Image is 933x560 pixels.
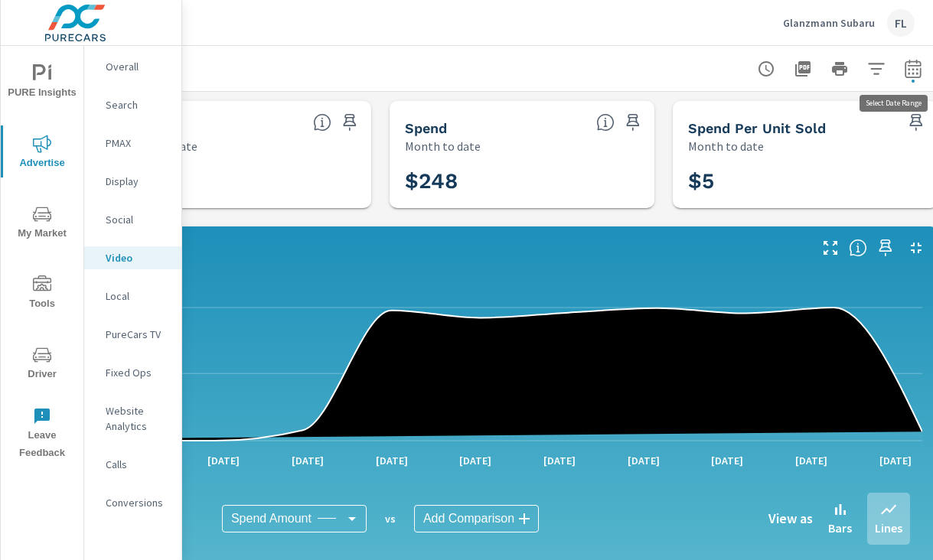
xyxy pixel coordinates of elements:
p: Social [106,212,169,227]
p: Calls [106,457,169,472]
p: Glanzmann Subaru [783,16,875,30]
div: Add Comparison [414,505,539,532]
div: Video [84,246,181,269]
p: Website Analytics [106,403,169,434]
span: Save this to your personalized report [873,236,898,260]
div: PureCars TV [84,323,181,346]
p: [DATE] [365,453,419,468]
div: Overall [84,55,181,78]
span: Save this to your personalized report [621,110,645,135]
h6: View as [768,511,813,526]
p: PMAX [106,135,169,151]
h5: Spend [405,120,447,136]
p: [DATE] [785,453,838,468]
div: Website Analytics [84,399,181,438]
p: Month to date [688,137,764,155]
span: Advertise [5,135,79,172]
p: Fixed Ops [106,365,169,380]
p: PureCars TV [106,327,169,342]
p: Display [106,174,169,189]
div: nav menu [1,46,83,468]
span: Spend Amount [231,511,312,526]
button: "Export Report to PDF" [788,54,818,84]
span: PURE Insights [5,64,79,102]
div: Calls [84,453,181,476]
div: Search [84,93,181,116]
span: Save this to your personalized report [904,110,928,135]
p: Local [106,288,169,304]
div: Local [84,285,181,308]
p: Video [106,250,169,265]
p: Bars [828,519,852,537]
p: [DATE] [700,453,754,468]
h3: $5 [688,168,922,194]
p: vs [367,512,414,526]
div: Fixed Ops [84,361,181,384]
div: Display [84,170,181,193]
p: [DATE] [533,453,586,468]
span: Understand Video data over time and see how metrics compare to each other. [849,239,867,257]
div: PMAX [84,132,181,155]
div: Spend Amount [222,505,367,532]
h5: Spend Per Unit Sold [688,120,826,136]
p: [DATE] [281,453,334,468]
span: The number of times an ad was clicked by a consumer. [313,113,331,132]
p: Month to date [405,137,481,155]
span: Leave Feedback [5,407,79,462]
span: Tools [5,275,79,313]
span: Add Comparison [423,511,514,526]
span: The amount of money spent on advertising during the period. [596,113,615,132]
p: Search [106,97,169,112]
div: FL [887,9,915,37]
p: [DATE] [617,453,670,468]
button: Print Report [824,54,855,84]
p: [DATE] [869,453,922,468]
p: [DATE] [197,453,250,468]
div: Conversions [84,491,181,514]
p: Conversions [106,495,169,510]
button: Make Fullscreen [818,236,843,260]
p: [DATE] [449,453,502,468]
h3: $248 [405,168,639,194]
h3: 67 [122,168,356,194]
p: Lines [875,519,902,537]
span: Driver [5,346,79,383]
p: Overall [106,59,169,74]
button: Minimize Widget [904,236,928,260]
span: My Market [5,205,79,243]
div: Social [84,208,181,231]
